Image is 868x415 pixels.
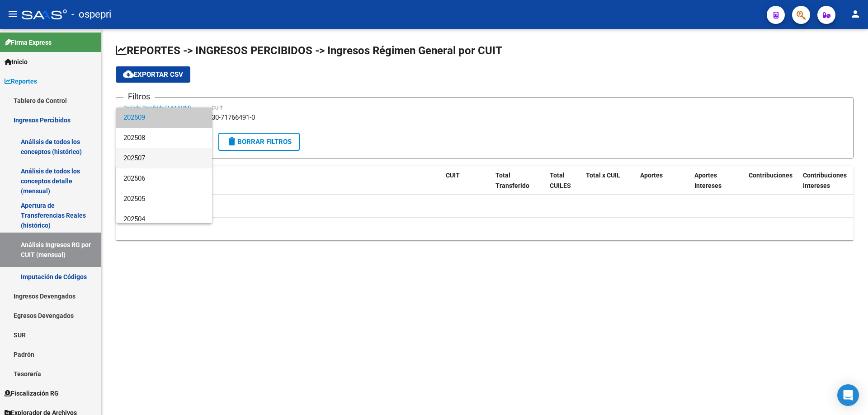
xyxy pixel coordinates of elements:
[123,168,205,189] span: 202506
[837,384,859,406] div: Open Intercom Messenger
[123,189,205,209] span: 202505
[123,107,205,128] span: 202509
[123,209,205,229] span: 202504
[123,128,205,148] span: 202508
[123,148,205,168] span: 202507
